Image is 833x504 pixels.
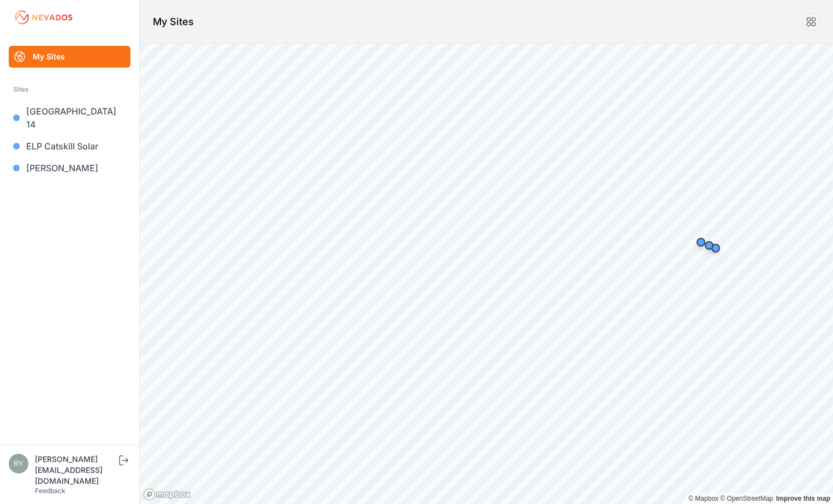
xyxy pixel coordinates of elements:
[720,495,773,502] a: OpenStreetMap
[13,9,74,26] img: Nevados
[9,135,130,157] a: ELP Catskill Solar
[140,44,833,504] canvas: Map
[690,231,712,253] div: Map marker
[35,454,117,487] div: [PERSON_NAME][EMAIL_ADDRESS][DOMAIN_NAME]
[9,46,130,68] a: My Sites
[35,487,66,495] a: Feedback
[698,235,720,256] div: Map marker
[143,488,191,501] a: Mapbox logo
[13,83,126,96] div: Sites
[153,14,194,29] h1: My Sites
[688,495,718,502] a: Mapbox
[776,495,830,502] a: Map feedback
[9,157,130,179] a: [PERSON_NAME]
[9,454,28,473] img: ryan@bullrockcorp.com
[9,100,130,135] a: [GEOGRAPHIC_DATA] 14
